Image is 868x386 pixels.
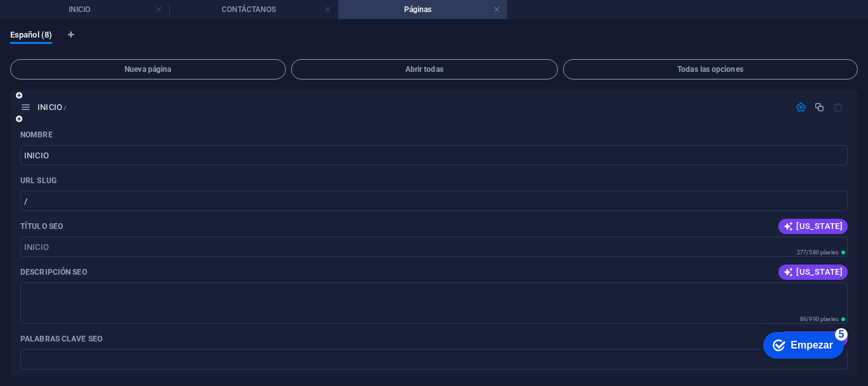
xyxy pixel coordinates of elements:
[10,30,858,54] div: Pestañas de idiomas
[404,5,431,14] font: Páginas
[20,334,102,344] p: Palabras clave SEO
[796,102,806,113] div: Configuración
[797,315,848,324] span: Longitud de píxeles calculada en los resultados de búsqueda
[34,103,789,111] div: INICIO/
[794,248,848,257] span: Longitud de píxeles calculada en los resultados de búsqueda
[64,104,66,111] span: /
[796,267,843,277] font: [US_STATE]
[20,237,848,257] input: El título de la página en los resultados de búsqueda y en las pestañas del navegador
[20,130,53,140] p: Nombre
[20,282,848,324] textarea: El texto en los resultados de búsqueda y redes sociales
[16,65,280,73] span: Nueva página
[797,249,839,256] font: 277/580 píxeles
[814,102,825,113] div: Duplicar
[291,59,558,79] button: Abrir todas
[98,3,104,14] font: 5
[10,59,286,79] button: Nueva página
[169,3,338,17] h4: CONTÁCTANOS
[10,27,52,45] span: Español (8)
[800,316,839,322] font: 89/990 píxeles
[569,65,852,73] span: Todas las opciones
[22,6,103,33] div: Empezar Quedan 5 elementos, 0 % completado
[796,221,843,231] font: [US_STATE]
[20,221,63,231] label: El título de la página en los resultados de búsqueda y en las pestañas del navegador
[20,191,848,211] input: Última parte de la URL para esta página
[778,265,848,280] button: [US_STATE]
[563,59,858,79] button: Todas las opciones
[297,65,552,73] span: Abrir todas
[20,176,57,186] label: Última parte de la URL para esta página
[20,176,57,185] font: URL SLUG
[778,219,848,234] button: [US_STATE]
[833,102,844,113] div: La página principal no puede eliminarse
[50,14,92,25] font: Empezar
[20,221,63,231] p: Título SEO
[20,267,87,277] p: Descripción SEO
[37,102,66,112] span: Haz clic para abrir la página
[20,267,87,277] label: El texto en los resultados de búsqueda y redes sociales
